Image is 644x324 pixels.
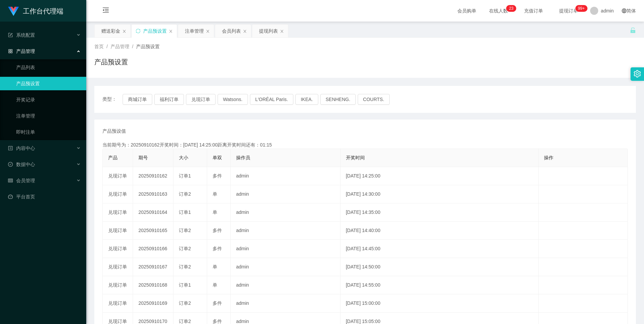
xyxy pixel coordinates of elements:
[231,258,341,276] td: admin
[133,276,173,294] td: 20250910168
[213,246,222,251] span: 多件
[136,44,160,49] span: 产品预设置
[341,276,539,294] td: [DATE] 14:55:00
[213,300,222,306] span: 多件
[23,0,63,22] h1: 工作台代理端
[556,8,581,13] span: 提现订单
[8,145,35,151] span: 内容中心
[295,94,318,105] button: IKEA.
[94,57,128,67] h1: 产品预设置
[103,222,133,240] td: 兑现订单
[213,209,217,215] span: 单
[103,240,133,258] td: 兑现订单
[341,240,539,258] td: [DATE] 14:45:00
[132,44,133,49] span: /
[169,29,173,33] i: 图标: close
[185,25,204,37] div: 注单管理
[231,276,341,294] td: admin
[103,167,133,185] td: 兑现订单
[103,185,133,203] td: 兑现订单
[8,7,19,16] img: logo.9652507e.png
[231,294,341,313] td: admin
[16,77,81,90] a: 产品预设置
[133,203,173,222] td: 20250910164
[509,5,511,12] p: 2
[179,173,191,179] span: 订单1
[213,228,222,233] span: 多件
[8,162,35,167] span: 数据中心
[110,44,129,49] span: 产品管理
[231,185,341,203] td: admin
[280,29,284,33] i: 图标: close
[133,167,173,185] td: 20250910162
[123,94,152,105] button: 商城订单
[486,8,511,13] span: 在线人数
[179,282,191,288] span: 订单1
[8,178,35,183] span: 会员管理
[8,48,35,54] span: 产品管理
[8,178,13,183] i: 图标: table
[231,167,341,185] td: admin
[101,25,120,37] div: 赠送彩金
[213,264,217,269] span: 单
[179,264,191,269] span: 订单2
[94,0,117,22] i: 图标: menu-fold
[206,29,210,33] i: 图标: close
[143,25,167,37] div: 产品预设置
[179,300,191,306] span: 订单2
[16,61,81,74] a: 产品列表
[133,294,173,313] td: 20250910169
[103,294,133,313] td: 兑现订单
[320,94,356,105] button: SENHENG.
[133,185,173,203] td: 20250910163
[138,155,148,160] span: 期号
[341,185,539,203] td: [DATE] 14:30:00
[341,167,539,185] td: [DATE] 14:25:00
[179,228,191,233] span: 订单2
[186,94,216,105] button: 兑现订单
[106,44,108,49] span: /
[218,94,248,105] button: Watsons.
[154,94,184,105] button: 福利订单
[136,29,140,33] i: 图标: sync
[250,94,293,105] button: L'ORÉAL Paris.
[231,222,341,240] td: admin
[358,94,390,105] button: COURTS.
[179,246,191,251] span: 订单2
[133,222,173,240] td: 20250910165
[236,155,250,160] span: 操作员
[341,294,539,313] td: [DATE] 15:00:00
[102,94,123,105] span: 类型：
[521,8,546,13] span: 充值订单
[630,27,636,33] i: 图标: unlock
[94,44,104,49] span: 首页
[341,222,539,240] td: [DATE] 14:40:00
[133,240,173,258] td: 20250910166
[243,29,247,33] i: 图标: close
[8,190,81,203] a: 图标: dashboard平台首页
[103,258,133,276] td: 兑现订单
[179,155,188,160] span: 大小
[133,258,173,276] td: 20250910167
[179,209,191,215] span: 订单1
[346,155,365,160] span: 开奖时间
[8,8,63,13] a: 工作台代理端
[103,203,133,222] td: 兑现订单
[16,93,81,106] a: 开奖记录
[8,32,35,38] span: 系统配置
[544,155,553,160] span: 操作
[102,141,628,149] div: 当前期号为：20250910162开奖时间：[DATE] 14:25:00距离开奖时间还有：01:15
[8,146,13,151] i: 图标: profile
[213,155,222,160] span: 单双
[259,25,278,37] div: 提现列表
[179,191,191,197] span: 订单2
[213,173,222,179] span: 多件
[231,203,341,222] td: admin
[8,33,13,37] i: 图标: form
[213,319,222,324] span: 多件
[8,49,13,54] i: 图标: appstore-o
[222,25,241,37] div: 会员列表
[634,70,641,77] i: 图标: setting
[179,319,191,324] span: 订单2
[16,125,81,139] a: 即时注单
